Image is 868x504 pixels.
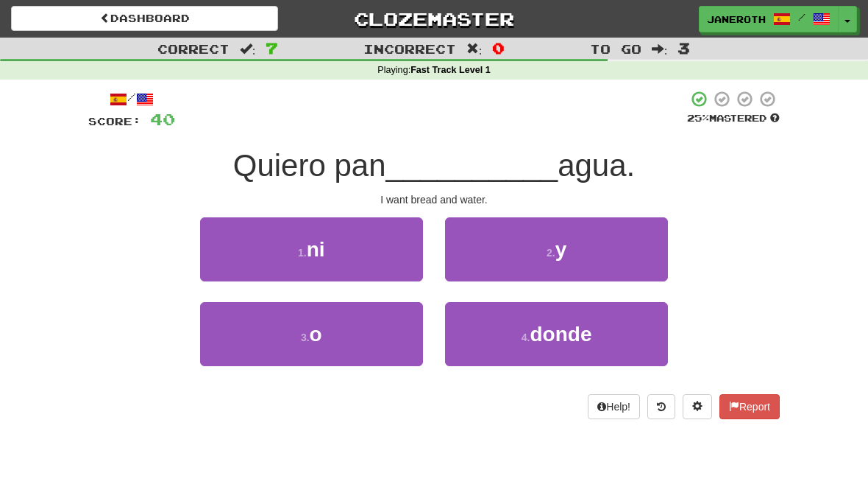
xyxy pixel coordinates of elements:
strong: Fast Track Level 1 [410,65,491,75]
span: donde [530,323,591,346]
span: __________ [386,148,558,183]
button: Report [719,394,780,419]
span: 25 % [687,112,709,124]
span: : [240,43,256,55]
span: ni [307,238,325,261]
a: Clozemaster [300,6,567,32]
div: I want bread and water. [88,192,780,207]
small: 1 . [298,247,307,259]
span: : [652,43,668,55]
span: 0 [492,39,505,57]
button: Round history (alt+y) [647,394,675,419]
button: 3.o [200,302,423,366]
span: To go [590,41,641,56]
div: Mastered [687,112,780,125]
span: / [798,12,805,22]
span: : [466,43,483,55]
span: Quiero pan [233,148,386,183]
span: Correct [157,41,230,56]
a: Janeroth / [699,6,839,32]
small: 2 . [547,247,555,259]
small: 3 . [301,332,310,343]
span: Incorrect [363,41,456,56]
a: Dashboard [11,6,278,31]
div: / [88,90,175,108]
button: 1.ni [200,217,423,281]
span: 3 [677,39,690,57]
span: Janeroth [707,13,766,26]
span: 7 [266,39,278,57]
span: agua. [558,148,635,183]
small: 4 . [522,332,530,343]
button: 4.donde [445,302,668,366]
span: 40 [150,110,175,128]
span: Score: [88,115,141,127]
button: 2.y [445,217,668,281]
button: Help! [588,394,640,419]
span: y [555,238,567,261]
span: o [310,323,322,346]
